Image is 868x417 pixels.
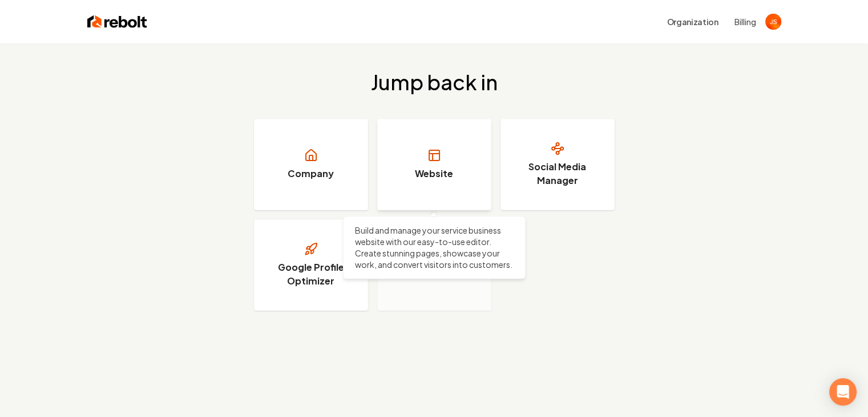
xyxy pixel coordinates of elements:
p: Build and manage your service business website with our easy-to-use editor. Create stunning pages... [355,224,514,270]
div: Open Intercom Messenger [829,378,857,406]
a: Social Media Manager [500,119,615,210]
a: Company [254,119,368,210]
img: Rebolt Logo [87,14,147,30]
button: Open user button [765,14,781,30]
h3: Website [415,167,453,181]
button: Organization [660,11,725,32]
button: Billing [734,16,756,27]
a: Google Profile Optimizer [254,219,368,311]
img: Josh Sharman [765,14,781,30]
h3: Social Media Manager [515,160,600,187]
h3: Company [288,167,334,181]
h2: Jump back in [371,71,498,94]
h3: Google Profile Optimizer [268,260,354,288]
a: Website [377,119,491,210]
